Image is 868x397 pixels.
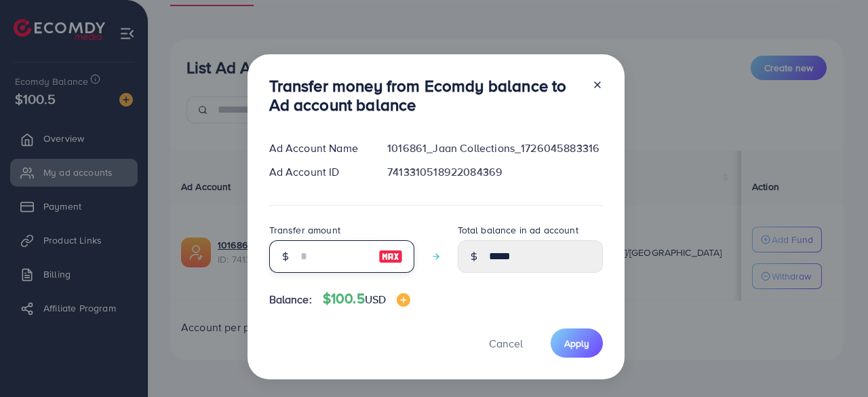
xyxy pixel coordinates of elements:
[269,76,581,115] h3: Transfer money from Ecomdy balance to Ad account balance
[378,248,403,265] img: image
[365,292,386,307] span: USD
[489,336,523,351] span: Cancel
[810,336,858,387] iframe: Chat
[323,290,410,307] h4: $100.5
[564,337,589,350] span: Apply
[458,223,578,237] label: Total balance in ad account
[269,223,340,237] label: Transfer amount
[258,140,377,156] div: Ad Account Name
[376,164,613,180] div: 7413310518922084369
[397,293,410,307] img: image
[551,328,603,358] button: Apply
[376,140,613,156] div: 1016861_Jaan Collections_1726045883316
[269,292,312,307] span: Balance:
[472,328,540,358] button: Cancel
[258,164,377,180] div: Ad Account ID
